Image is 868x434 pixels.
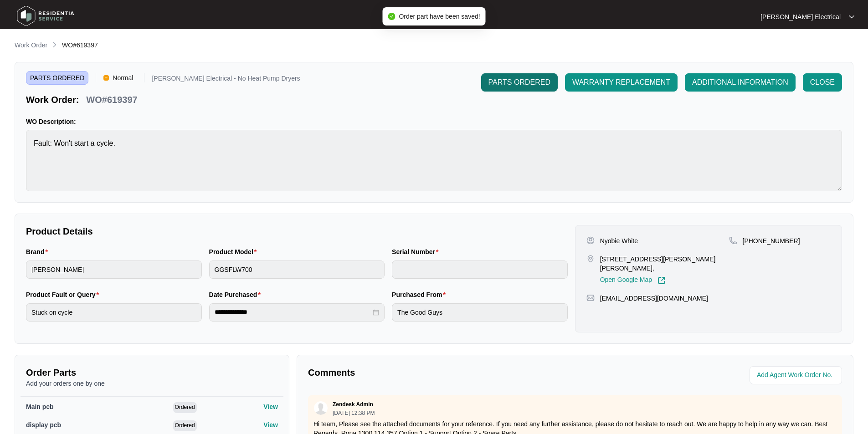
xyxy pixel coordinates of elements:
input: Purchased From [392,303,568,322]
p: WO Description: [26,117,842,126]
p: [STREET_ADDRESS][PERSON_NAME][PERSON_NAME], [600,255,729,273]
img: map-pin [586,255,595,263]
span: check-circle [388,13,395,20]
label: Product Model [209,247,261,256]
p: Product Details [26,225,568,238]
p: Work Order [15,41,47,50]
span: PARTS ORDERED [26,71,88,85]
span: Order part have been saved! [399,13,480,20]
span: WARRANTY REPLACEMENT [572,77,670,88]
label: Date Purchased [209,290,264,299]
label: Purchased From [392,290,449,299]
img: dropdown arrow [849,15,854,19]
span: PARTS ORDERED [488,77,550,88]
span: Ordered [173,402,197,413]
span: Ordered [173,420,197,431]
button: CLOSE [803,73,842,92]
p: View [263,402,278,411]
span: Normal [109,71,137,85]
p: WO#619397 [86,93,137,106]
a: Work Order [13,41,49,51]
img: map-pin [729,236,737,245]
img: map-pin [586,294,595,302]
input: Serial Number [392,260,568,279]
label: Brand [26,247,51,256]
img: Link-External [657,276,666,285]
p: [DATE] 12:38 PM [333,410,375,416]
img: chevron-right [51,41,58,48]
span: CLOSE [810,77,835,88]
input: Brand [26,260,202,279]
p: Add your orders one by one [26,379,278,388]
p: [PHONE_NUMBER] [743,236,800,245]
span: Main pcb [26,403,54,410]
span: ADDITIONAL INFORMATION [692,77,788,88]
p: Comments [308,366,569,379]
img: user-pin [586,236,595,245]
button: ADDITIONAL INFORMATION [685,73,796,92]
textarea: Fault: Won't start a cycle. [26,130,842,191]
span: WO#619397 [62,41,98,49]
label: Serial Number [392,247,442,256]
button: WARRANTY REPLACEMENT [565,73,678,92]
p: View [263,420,278,429]
label: Product Fault or Query [26,290,103,299]
p: [EMAIL_ADDRESS][DOMAIN_NAME] [600,294,708,303]
img: residentia service logo [14,2,77,30]
a: Open Google Map [600,276,666,285]
p: Zendesk Admin [333,401,373,408]
input: Add Agent Work Order No. [757,370,837,381]
input: Product Model [209,260,385,279]
p: Nyobie White [600,236,638,245]
img: Vercel Logo [103,75,109,81]
p: Work Order: [26,93,79,106]
input: Date Purchased [215,307,371,317]
p: Order Parts [26,366,278,379]
img: user.svg [314,401,328,415]
p: [PERSON_NAME] Electrical - No Heat Pump Dryers [152,75,300,85]
span: display pcb [26,421,61,429]
input: Product Fault or Query [26,303,202,322]
button: PARTS ORDERED [481,73,558,92]
p: [PERSON_NAME] Electrical [760,12,841,21]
